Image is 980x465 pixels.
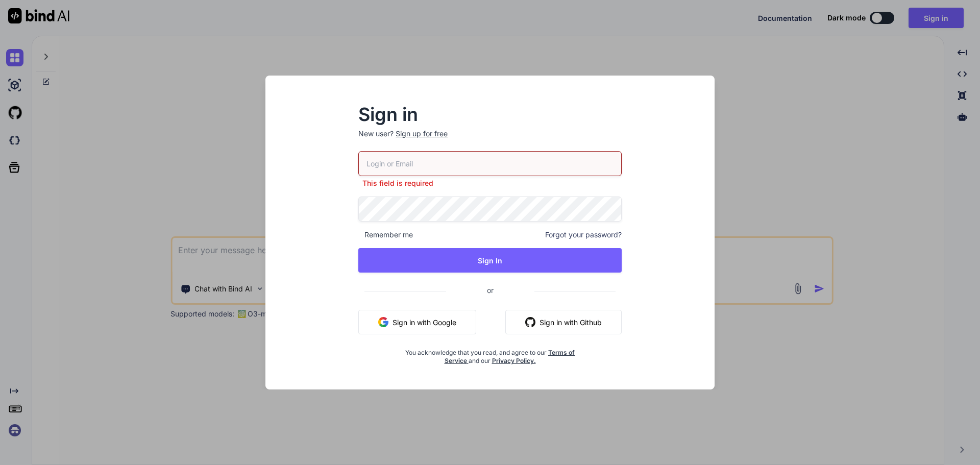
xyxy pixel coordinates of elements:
button: Sign in with Google [358,310,476,334]
h2: Sign in [358,106,622,123]
a: Privacy Policy. [492,357,536,364]
span: Remember me [358,230,413,240]
img: google [378,317,388,327]
p: New user? [358,129,622,151]
input: Login or Email [358,151,622,176]
div: You acknowledge that you read, and agree to our and our [402,342,578,365]
button: Sign in with Github [505,310,622,334]
a: Terms of Service [445,349,575,364]
span: or [446,278,534,303]
p: This field is required [358,178,622,188]
img: github [525,317,535,327]
div: Sign up for free [396,129,448,139]
span: Forgot your password? [545,230,622,240]
button: Sign In [358,248,622,273]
